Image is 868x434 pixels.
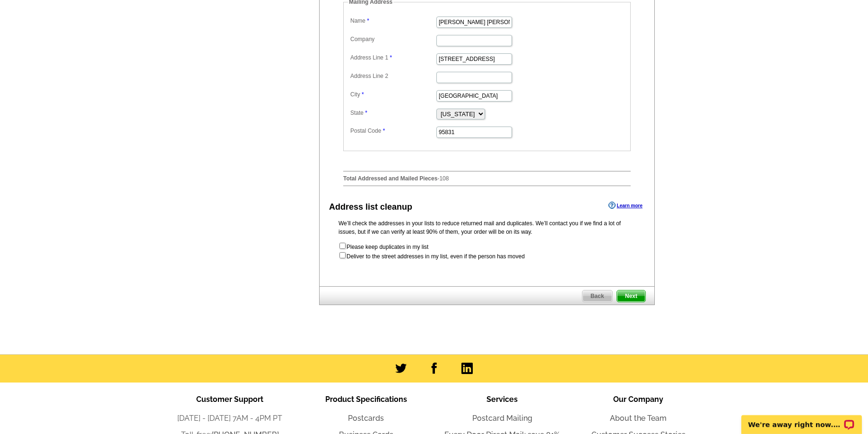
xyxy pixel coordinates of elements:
[343,175,437,182] strong: Total Addressed and Mailed Pieces
[582,290,613,302] a: Back
[339,242,635,261] form: Please keep duplicates in my list Deliver to the street addresses in my list, even if the person ...
[735,404,868,434] iframe: LiveChat chat widget
[486,395,518,404] span: Services
[472,414,532,423] a: Postcard Mailing
[348,414,384,423] a: Postcards
[613,395,663,404] span: Our Company
[339,219,635,236] p: We’ll check the addresses in your lists to reduce returned mail and duplicates. We’ll contact you...
[608,202,642,209] a: Learn more
[582,290,612,302] span: Back
[617,290,645,302] span: Next
[350,17,435,25] label: Name
[350,90,435,99] label: City
[325,395,407,404] span: Product Specifications
[350,35,435,43] label: Company
[350,53,435,62] label: Address Line 1
[610,414,667,423] a: About the Team
[350,72,435,80] label: Address Line 2
[350,127,435,135] label: Postal Code
[439,175,449,182] span: 108
[162,413,298,424] li: [DATE] - [DATE] 7AM - 4PM PT
[350,109,435,117] label: State
[329,201,412,213] div: Address list cleanup
[196,395,263,404] span: Customer Support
